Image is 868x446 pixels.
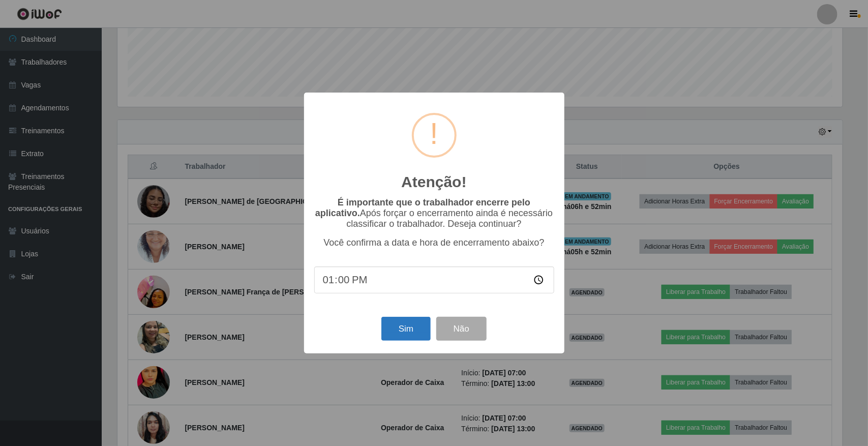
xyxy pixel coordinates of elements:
button: Sim [381,317,431,341]
p: Após forçar o encerramento ainda é necessário classificar o trabalhador. Deseja continuar? [314,197,554,229]
b: É importante que o trabalhador encerre pelo aplicativo. [315,197,530,218]
p: Você confirma a data e hora de encerramento abaixo? [314,237,554,248]
button: Não [436,317,487,341]
h2: Atenção! [401,173,466,191]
